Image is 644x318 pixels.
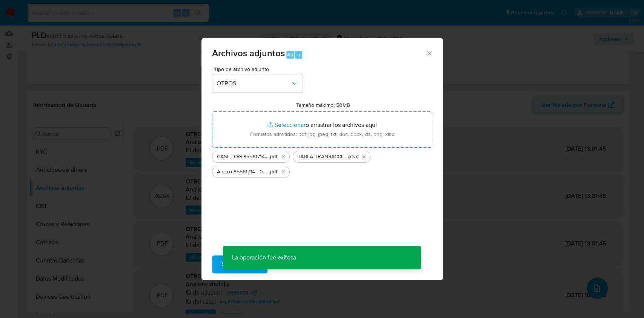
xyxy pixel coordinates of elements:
[296,102,350,108] label: Tamaño máximo: 50MB
[212,74,303,93] button: OTROS
[287,51,293,58] span: Alt
[279,167,288,176] button: Eliminar Anexo 85561714 - 03_09_2025.pdf
[269,153,277,161] span: .pdf
[223,246,305,269] p: La operación fue exitosa
[212,255,267,273] button: Subir archivo
[360,152,369,161] button: Eliminar TABLA TRANSACCIONAL 85561714 03.09.2025.xlsx
[348,153,358,161] span: .xlsx
[217,153,269,161] span: CASE LOG 85561714 - 03_09_2025 - NIVEL 1
[297,51,300,58] span: a
[212,46,285,60] span: Archivos adjuntos
[279,152,288,161] button: Eliminar CASE LOG 85561714 - 03_09_2025 - NIVEL 1.pdf
[212,148,432,178] ul: Archivos seleccionados
[214,66,304,72] span: Tipo de archivo adjunto
[269,168,277,176] span: .pdf
[222,256,258,273] span: Subir archivo
[280,256,305,273] span: Cancelar
[217,168,269,176] span: Anexo 85561714 - 03_09_2025
[426,49,432,56] button: Cerrar
[217,80,290,87] span: OTROS
[298,153,348,161] span: TABLA TRANSACCIONAL 85561714 [DATE]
